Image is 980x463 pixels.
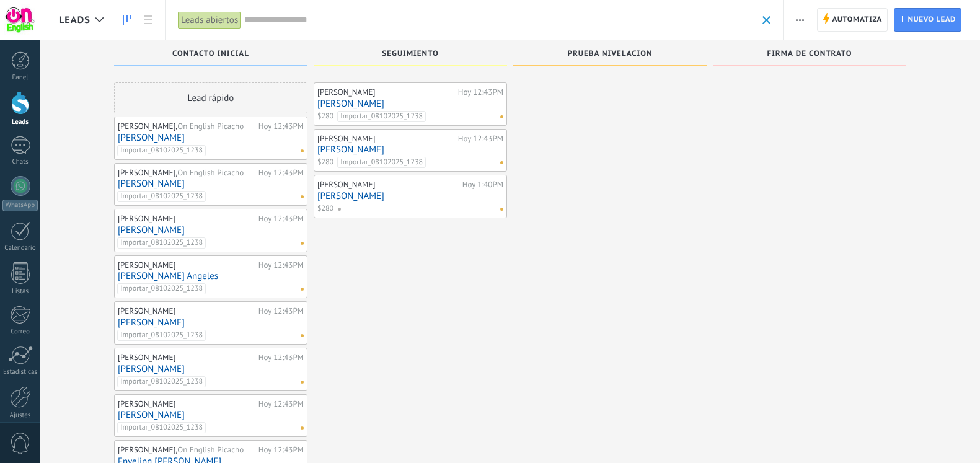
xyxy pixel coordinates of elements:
[301,426,304,430] span: No hay nada asignado
[767,50,852,58] span: Firma de contrato
[118,306,255,316] div: [PERSON_NAME]
[258,399,304,409] div: Hoy 12:43PM
[118,168,255,178] div: [PERSON_NAME],
[114,82,307,113] div: Lead rápido
[458,134,503,144] div: Hoy 12:43PM
[118,179,304,189] a: [PERSON_NAME]
[719,50,900,60] div: Firma de contrato
[317,134,455,144] div: [PERSON_NAME]
[258,168,304,178] div: Hoy 12:43PM
[2,244,38,252] div: Calendario
[301,381,304,384] span: No hay nada asignado
[2,158,38,166] div: Chats
[118,271,304,281] a: [PERSON_NAME] Angeles
[2,74,38,82] div: Panel
[118,410,304,420] a: [PERSON_NAME]
[568,50,653,58] span: Prueba Nivelación
[118,399,255,409] div: [PERSON_NAME]
[2,288,38,296] div: Listas
[178,11,241,29] div: Leads abiertos
[2,412,38,420] div: Ajustes
[118,214,255,224] div: [PERSON_NAME]
[301,288,304,291] span: No hay nada asignado
[2,328,38,336] div: Correo
[117,422,206,433] span: Importar_08102025_1238
[118,133,304,143] a: [PERSON_NAME]
[258,353,304,363] div: Hoy 12:43PM
[117,330,206,341] span: Importar_08102025_1238
[907,9,956,31] span: Nuevo lead
[337,157,426,168] span: Importar_08102025_1238
[258,260,304,270] div: Hoy 12:43PM
[117,283,206,294] span: Importar_08102025_1238
[177,121,244,131] span: On English Picacho
[2,368,38,376] div: Estadísticas
[258,445,304,455] div: Hoy 12:43PM
[817,8,888,32] a: Automatiza
[462,180,503,190] div: Hoy 1:40PM
[500,115,503,118] span: No hay nada asignado
[118,353,255,363] div: [PERSON_NAME]
[519,50,700,60] div: Prueba Nivelación
[258,121,304,131] div: Hoy 12:43PM
[118,225,304,236] a: [PERSON_NAME]
[894,8,961,32] a: Nuevo lead
[117,237,206,249] span: Importar_08102025_1238
[117,191,206,202] span: Importar_08102025_1238
[2,200,38,211] div: WhatsApp
[2,118,38,126] div: Leads
[118,445,255,455] div: [PERSON_NAME],
[301,195,304,198] span: No hay nada asignado
[317,180,459,190] div: [PERSON_NAME]
[317,87,455,97] div: [PERSON_NAME]
[317,157,333,168] span: $280
[320,50,501,60] div: Seguimiento
[118,260,255,270] div: [PERSON_NAME]
[317,111,333,122] span: $280
[500,161,503,164] span: No hay nada asignado
[832,9,882,31] span: Automatiza
[118,364,304,374] a: [PERSON_NAME]
[118,121,255,131] div: [PERSON_NAME],
[500,208,503,211] span: No hay nada asignado
[301,242,304,245] span: No hay nada asignado
[301,149,304,152] span: No hay nada asignado
[117,145,206,156] span: Importar_08102025_1238
[317,203,333,214] span: $280
[177,167,244,178] span: On English Picacho
[337,111,426,122] span: Importar_08102025_1238
[258,214,304,224] div: Hoy 12:43PM
[120,50,301,60] div: Contacto inicial
[117,376,206,387] span: Importar_08102025_1238
[177,444,244,455] span: On English Picacho
[118,317,304,328] a: [PERSON_NAME]
[317,144,503,155] a: [PERSON_NAME]
[172,50,249,58] span: Contacto inicial
[317,99,503,109] a: [PERSON_NAME]
[59,14,90,26] span: Leads
[317,191,503,201] a: [PERSON_NAME]
[458,87,503,97] div: Hoy 12:43PM
[301,334,304,337] span: No hay nada asignado
[258,306,304,316] div: Hoy 12:43PM
[382,50,438,58] span: Seguimiento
